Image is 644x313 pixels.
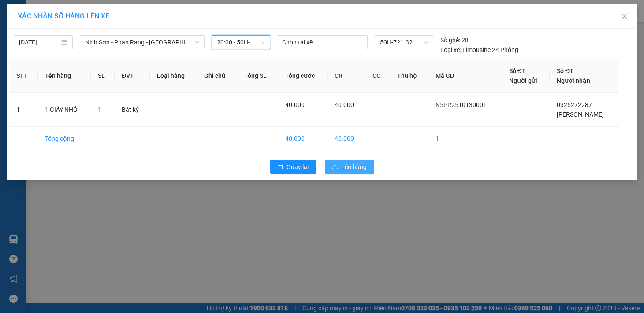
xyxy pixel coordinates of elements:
span: close [621,13,628,20]
img: logo.jpg [96,11,117,32]
button: Close [612,4,637,29]
span: [PERSON_NAME] [557,111,604,118]
td: 40.000 [328,127,365,151]
td: 40.000 [278,127,328,151]
span: 40.000 [335,101,354,108]
span: rollback [277,164,283,171]
span: Số ghế: [440,35,460,45]
th: ĐVT [115,59,150,93]
span: Số ĐT [509,67,526,74]
span: 20:00 - 50H-721.32 [217,36,265,49]
th: Tên hàng [38,59,91,93]
span: upload [332,164,338,171]
b: [DOMAIN_NAME] [74,33,121,41]
span: 40.000 [285,101,305,108]
li: (c) 2017 [74,42,121,53]
th: Mã GD [428,59,502,93]
th: Loại hàng [150,59,197,93]
span: 0325272287 [557,101,592,108]
td: 1 [9,93,38,127]
b: Gửi khách hàng [54,13,87,54]
th: Thu hộ [390,59,428,93]
span: Lên hàng [342,162,367,172]
td: 1 [237,127,279,151]
th: STT [9,59,38,93]
td: Bất kỳ [115,93,150,127]
th: Ghi chú [197,59,237,93]
span: 50H-721.32 [380,36,428,49]
span: Số ĐT [557,67,573,74]
td: 1 GIẤY NHỎ [38,93,91,127]
td: Tổng cộng [38,127,91,151]
span: Người gửi [509,77,537,84]
span: 1 [244,101,248,108]
b: Xe Đăng Nhân [11,57,39,98]
button: uploadLên hàng [325,160,374,174]
div: 28 [440,35,469,45]
td: 1 [428,127,502,151]
span: down [194,40,200,45]
th: CC [365,59,390,93]
th: SL [91,59,115,93]
span: Ninh Sơn - Phan Rang - Sài Gòn [85,36,199,49]
span: 1 [98,106,101,113]
span: Người nhận [557,77,590,84]
span: Loại xe: [440,45,461,55]
input: 13/10/2025 [19,37,60,47]
th: Tổng cước [278,59,328,93]
div: Limousine 24 Phòng [440,45,518,55]
span: XÁC NHẬN SỐ HÀNG LÊN XE [18,12,109,20]
th: Tổng SL [237,59,279,93]
button: rollbackQuay lại [270,160,316,174]
th: CR [328,59,365,93]
span: Quay lại [287,162,309,172]
span: N5PR2510130001 [436,101,487,108]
